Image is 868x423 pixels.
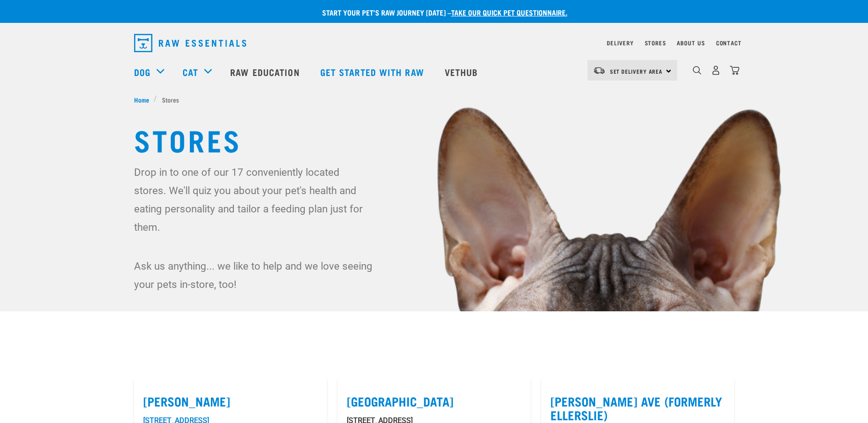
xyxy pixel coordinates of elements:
a: Delivery [607,41,633,44]
a: About Us [677,41,705,44]
a: Stores [645,41,666,44]
img: van-moving.png [593,66,605,75]
label: [PERSON_NAME] Ave (Formerly Ellerslie) [550,394,725,422]
label: [PERSON_NAME] [143,394,318,408]
a: Home [134,95,154,104]
p: Ask us anything... we like to help and we love seeing your pets in-store, too! [134,257,374,293]
a: Get started with Raw [311,54,436,90]
nav: dropdown navigation [127,30,742,56]
h1: Stores [134,123,734,156]
label: [GEOGRAPHIC_DATA] [347,394,521,408]
img: home-icon-1@2x.png [693,66,701,75]
a: Cat [183,65,198,79]
img: home-icon@2x.png [730,65,739,75]
a: take our quick pet questionnaire. [451,10,567,14]
img: Raw Essentials Logo [134,34,246,52]
a: Raw Education [221,54,311,90]
a: Vethub [436,54,490,90]
img: user.png [711,65,721,75]
span: Set Delivery Area [610,70,663,73]
a: Contact [716,41,742,44]
p: Drop in to one of our 17 conveniently located stores. We'll quiz you about your pet's health and ... [134,163,374,236]
nav: breadcrumbs [134,95,734,104]
span: Home [134,95,149,104]
a: Dog [134,65,151,79]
